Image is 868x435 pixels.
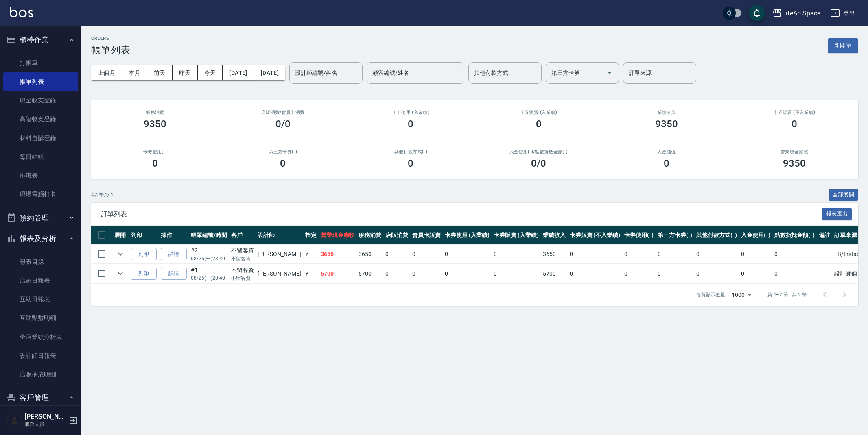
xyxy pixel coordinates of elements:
[612,110,721,115] h2: 業績收入
[443,245,492,264] td: 0
[189,226,229,245] th: 帳單編號/時間
[791,118,797,130] h3: 0
[822,210,852,217] a: 報表匯出
[828,41,858,49] a: 新開單
[10,7,33,17] img: Logo
[541,245,568,264] td: 3650
[408,118,413,130] h3: 0
[223,65,254,80] button: [DATE]
[25,413,66,421] h5: [PERSON_NAME]
[7,412,23,428] img: Person
[147,65,173,80] button: 前天
[303,245,319,264] td: Y
[443,264,492,283] td: 0
[383,226,410,245] th: 店販消費
[783,158,806,169] h3: 9350
[3,148,78,166] a: 每日結帳
[739,226,772,245] th: 入金使用(-)
[356,226,383,245] th: 服務消費
[767,291,807,298] p: 第 1–2 筆 共 2 筆
[782,8,820,18] div: LifeArt Space
[749,5,765,21] button: save
[161,248,187,261] a: 詳情
[161,268,187,280] a: 詳情
[256,245,303,264] td: [PERSON_NAME]
[827,6,858,21] button: 登出
[622,226,656,245] th: 卡券使用(-)
[229,149,337,154] h2: 第三方卡券(-)
[3,166,78,185] a: 排班表
[152,158,158,169] h3: 0
[231,266,254,274] div: 不留客資
[3,228,78,249] button: 報表及分析
[656,226,695,245] th: 第三方卡券(-)
[131,248,157,261] button: 列印
[91,36,130,41] h2: ORDERS
[159,226,189,245] th: 操作
[656,264,695,283] td: 0
[740,149,848,154] h2: 營業現金應收
[101,149,209,154] h2: 卡券使用(-)
[231,246,254,255] div: 不留客資
[664,158,669,169] h3: 0
[3,328,78,346] a: 全店業績分析表
[3,271,78,290] a: 店家日報表
[383,264,410,283] td: 0
[319,226,357,245] th: 營業現金應收
[739,264,772,283] td: 0
[410,226,443,245] th: 會員卡販賣
[383,245,410,264] td: 0
[319,245,357,264] td: 3650
[772,226,817,245] th: 點數折抵金額(-)
[254,65,285,80] button: [DATE]
[622,264,656,283] td: 0
[492,245,541,264] td: 0
[319,264,357,283] td: 5700
[3,185,78,204] a: 現場電腦打卡
[91,44,130,56] h3: 帳單列表
[622,245,656,264] td: 0
[114,268,127,280] button: expand row
[191,274,227,282] p: 08/25 (一) 20:40
[603,66,616,79] button: Open
[655,118,678,130] h3: 9350
[303,264,319,283] td: Y
[492,226,541,245] th: 卡券販賣 (入業績)
[256,226,303,245] th: 設計師
[3,309,78,327] a: 互助點數明細
[356,149,465,154] h2: 其他付款方式(-)
[3,207,78,228] button: 預約管理
[3,252,78,271] a: 報表目錄
[612,149,721,154] h2: 入金儲值
[91,65,122,80] button: 上個月
[568,264,622,283] td: 0
[231,274,254,282] p: 不留客資
[828,38,858,53] button: 新開單
[356,110,465,115] h2: 卡券使用 (入業績)
[3,54,78,72] a: 打帳單
[568,226,622,245] th: 卡券販賣 (不入業績)
[541,226,568,245] th: 業績收入
[25,421,66,428] p: 服務人員
[3,72,78,91] a: 帳單列表
[129,226,159,245] th: 列印
[541,264,568,283] td: 5700
[3,346,78,365] a: 設計師日報表
[484,149,593,154] h2: 入金使用(-) /點數折抵金額(-)
[189,264,229,283] td: #1
[696,291,725,298] p: 每頁顯示數量
[112,226,129,245] th: 展開
[822,208,852,220] button: 報表匯出
[694,245,739,264] td: 0
[3,29,78,50] button: 櫃檯作業
[694,264,739,283] td: 0
[740,110,848,115] h2: 卡券販賣 (不入業績)
[531,158,546,169] h3: 0 /0
[829,189,859,201] button: 全部展開
[356,264,383,283] td: 5700
[656,245,695,264] td: 0
[275,118,291,130] h3: 0/0
[122,65,147,80] button: 本月
[3,290,78,309] a: 互助日報表
[3,129,78,148] a: 材料自購登錄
